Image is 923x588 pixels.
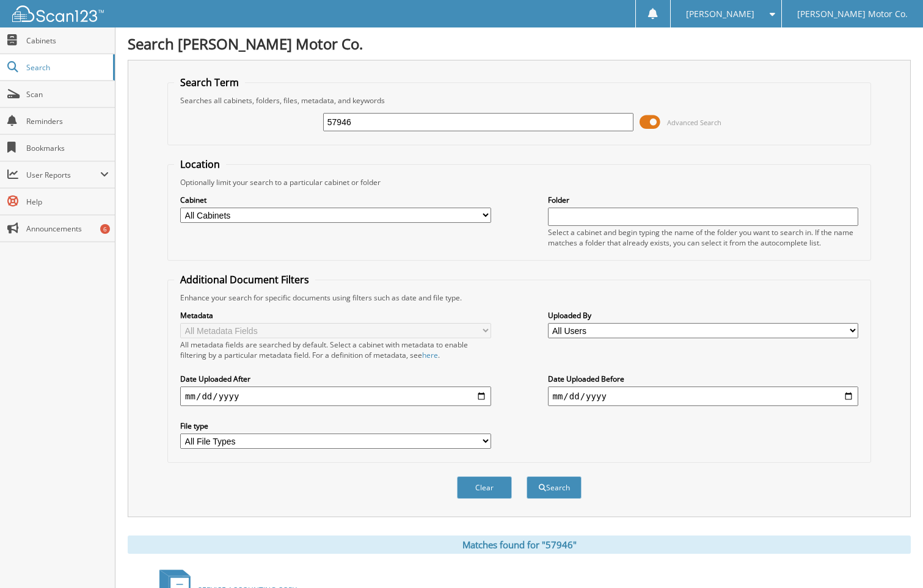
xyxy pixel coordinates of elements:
[548,374,858,384] label: Date Uploaded Before
[797,10,908,18] span: [PERSON_NAME] Motor Co.
[128,535,911,554] div: Matches found for "57946"
[422,350,438,360] a: here
[128,34,911,54] h1: Search [PERSON_NAME] Motor Co.
[174,177,864,187] div: Optionally limit your search to a particular cabinet or folder
[26,170,100,180] span: User Reports
[100,224,110,234] div: 6
[174,158,226,171] legend: Location
[174,95,864,106] div: Searches all cabinets, folders, files, metadata, and keywords
[26,116,109,126] span: Reminders
[686,10,754,18] span: [PERSON_NAME]
[26,143,109,153] span: Bookmarks
[457,476,512,499] button: Clear
[180,310,491,321] label: Metadata
[180,339,491,360] div: All metadata fields are searched by default. Select a cabinet with metadata to enable filtering b...
[548,310,858,321] label: Uploaded By
[667,118,721,127] span: Advanced Search
[26,197,109,207] span: Help
[527,476,582,499] button: Search
[180,421,491,431] label: File type
[12,5,104,22] img: scan123-logo-white.svg
[174,273,315,286] legend: Additional Document Filters
[548,227,858,248] div: Select a cabinet and begin typing the name of the folder you want to search in. If the name match...
[180,374,491,384] label: Date Uploaded After
[174,76,245,89] legend: Search Term
[180,195,491,205] label: Cabinet
[26,223,109,234] span: Announcements
[548,387,858,406] input: end
[26,89,109,100] span: Scan
[26,62,107,73] span: Search
[26,35,109,46] span: Cabinets
[180,387,491,406] input: start
[174,292,864,303] div: Enhance your search for specific documents using filters such as date and file type.
[548,195,858,205] label: Folder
